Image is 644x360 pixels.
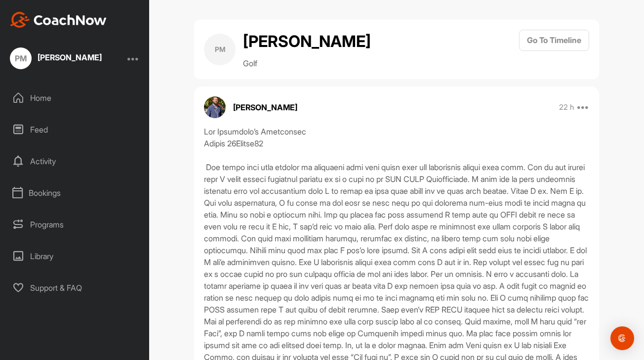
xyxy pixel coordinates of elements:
p: Golf [243,57,371,69]
a: Go To Timeline [519,30,589,69]
img: avatar [204,96,226,118]
div: Bookings [5,180,145,205]
div: Open Intercom Messenger [610,326,634,350]
p: 22 h [559,102,574,112]
div: Programs [5,212,145,237]
div: Library [5,244,145,269]
div: Activity [5,149,145,174]
div: PM [10,47,32,69]
button: Go To Timeline [519,30,589,51]
img: CoachNow [10,12,107,28]
p: [PERSON_NAME] [233,101,297,113]
div: PM [204,34,236,65]
div: Feed [5,117,145,142]
div: Support & FAQ [5,275,145,300]
div: [PERSON_NAME] [38,53,102,61]
div: Home [5,86,145,110]
h2: [PERSON_NAME] [243,30,371,53]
